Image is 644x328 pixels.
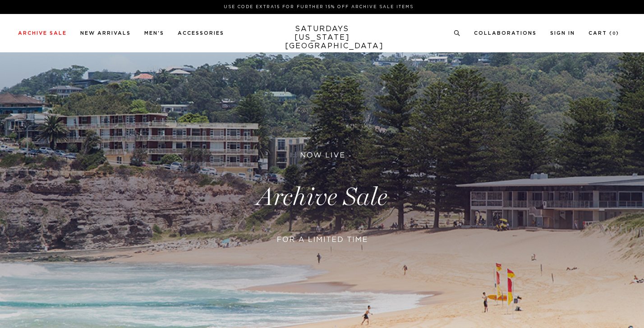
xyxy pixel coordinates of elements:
a: Men's [144,31,164,36]
a: Collaborations [474,31,537,36]
small: 0 [612,32,616,36]
a: New Arrivals [80,31,131,36]
a: Cart (0) [589,31,619,36]
p: Use Code EXTRA15 for Further 15% Off Archive Sale Items [22,4,616,10]
a: Sign In [550,31,575,36]
a: Archive Sale [18,31,67,36]
a: SATURDAYS[US_STATE][GEOGRAPHIC_DATA] [285,25,359,51]
a: Accessories [178,31,224,36]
